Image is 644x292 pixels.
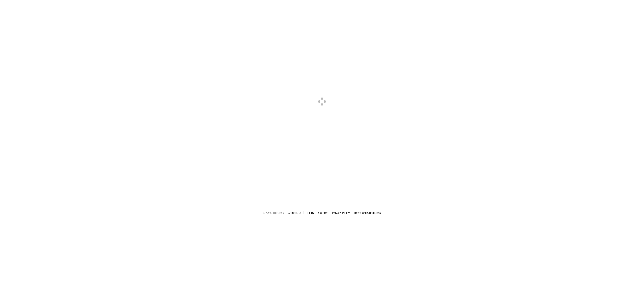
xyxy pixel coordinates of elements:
a: Contact Us [288,211,302,214]
a: Privacy Policy [332,211,350,214]
a: Terms and Conditions [354,211,381,214]
a: Careers [318,211,328,214]
a: Pricing [306,211,314,214]
span: © 2025 Effortless [263,211,284,214]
